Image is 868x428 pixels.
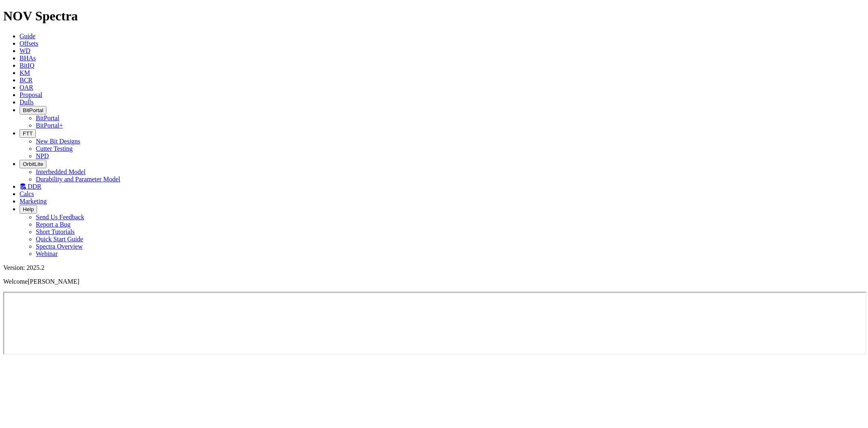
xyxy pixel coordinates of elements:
button: FTT [20,129,36,138]
a: KM [20,69,30,76]
a: Proposal [20,91,42,98]
span: [PERSON_NAME] [28,278,79,285]
span: Help [23,206,34,212]
a: BitPortal+ [36,122,63,129]
span: OrbitLite [23,161,43,167]
button: Help [20,205,37,214]
span: FTT [23,130,33,137]
a: Calcs [20,190,34,197]
a: Dulls [20,99,34,106]
h1: NOV Spectra [3,9,865,24]
a: Offsets [20,40,38,47]
a: BitIQ [20,62,34,69]
a: BCR [20,77,33,84]
a: BHAs [20,55,36,62]
a: Report a Bug [36,221,70,228]
a: DDR [20,183,42,190]
a: Send Us Feedback [36,214,84,221]
a: Cutter Testing [36,145,73,152]
a: New Bit Designs [36,138,80,145]
a: Webinar [36,250,58,257]
a: Quick Start Guide [36,236,83,243]
button: BitPortal [20,106,46,115]
span: BitPortal [23,107,43,113]
a: Durability and Parameter Model [36,176,120,183]
a: Spectra Overview [36,243,83,250]
a: Guide [20,33,35,40]
span: DDR [28,183,42,190]
a: Short Tutorials [36,228,75,235]
p: Welcome [3,278,865,285]
button: OrbitLite [20,160,46,168]
a: Interbedded Model [36,168,85,175]
a: NPD [36,152,49,159]
a: OAR [20,84,33,91]
a: Marketing [20,198,47,205]
a: WD [20,47,31,54]
div: Version: 2025.2 [3,264,865,271]
a: BitPortal [36,115,59,121]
